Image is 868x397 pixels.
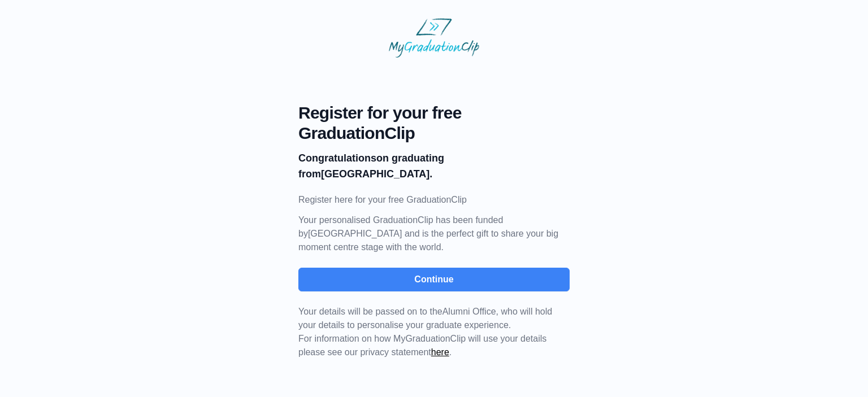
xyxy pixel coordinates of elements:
p: on graduating from [GEOGRAPHIC_DATA]. [298,150,570,182]
span: Alumni Office [442,307,496,316]
span: GraduationClip [298,123,570,143]
span: For information on how MyGraduationClip will use your details please see our privacy statement . [298,307,552,357]
button: Continue [298,268,570,291]
p: Register here for your free GraduationClip [298,193,570,207]
img: MyGraduationClip [389,18,479,58]
span: Your details will be passed on to the , who will hold your details to personalise your graduate e... [298,307,552,330]
span: Register for your free [298,103,570,123]
a: here [431,347,449,357]
b: Congratulations [298,152,376,164]
p: Your personalised GraduationClip has been funded by [GEOGRAPHIC_DATA] and is the perfect gift to ... [298,213,570,254]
